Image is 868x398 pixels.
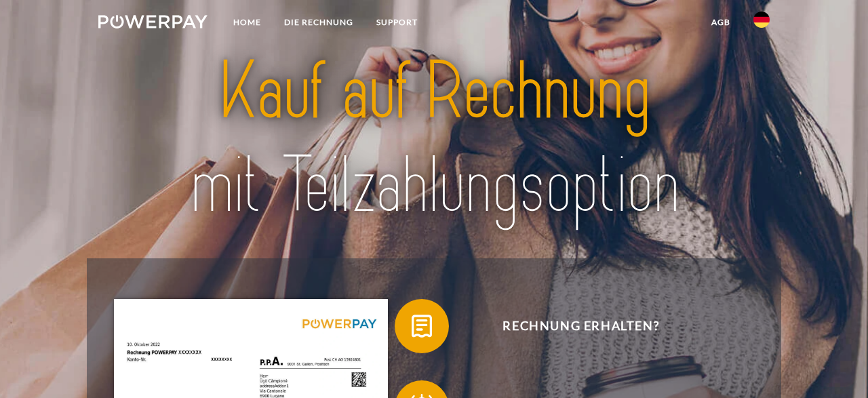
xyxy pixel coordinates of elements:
a: DIE RECHNUNG [273,10,365,35]
img: de [753,12,770,28]
span: Rechnung erhalten? [415,299,747,353]
iframe: Bouton de lancement de la fenêtre de messagerie [814,344,857,387]
button: Rechnung erhalten? [395,299,747,353]
a: SUPPORT [365,10,429,35]
img: logo-powerpay-white.svg [98,15,208,28]
img: qb_bill.svg [405,309,439,343]
img: title-powerpay_de.svg [132,40,737,237]
a: agb [700,10,742,35]
a: Home [222,10,273,35]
